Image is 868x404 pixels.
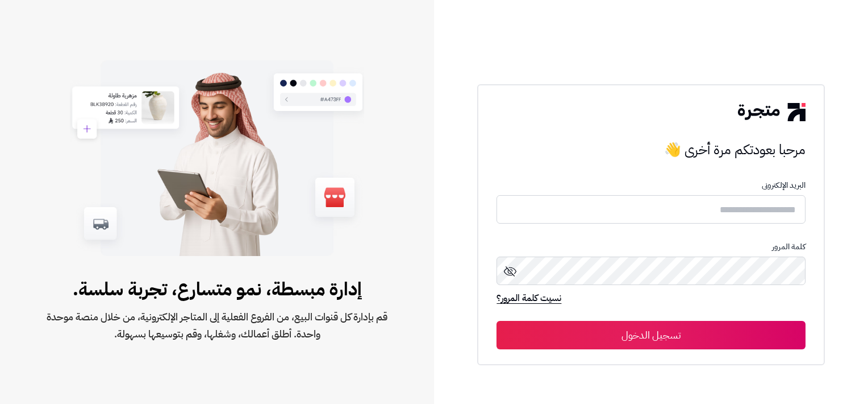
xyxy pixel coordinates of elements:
[496,291,561,307] a: نسيت كلمة المرور؟
[496,321,805,349] button: تسجيل الدخول
[496,138,805,161] h3: مرحبا بعودتكم مرة أخرى 👋
[36,275,398,303] span: إدارة مبسطة، نمو متسارع، تجربة سلسة.
[496,181,805,190] p: البريد الإلكترونى
[738,103,805,121] img: logo-2.png
[36,308,398,343] span: قم بإدارة كل قنوات البيع، من الفروع الفعلية إلى المتاجر الإلكترونية، من خلال منصة موحدة واحدة. أط...
[496,242,805,252] p: كلمة المرور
